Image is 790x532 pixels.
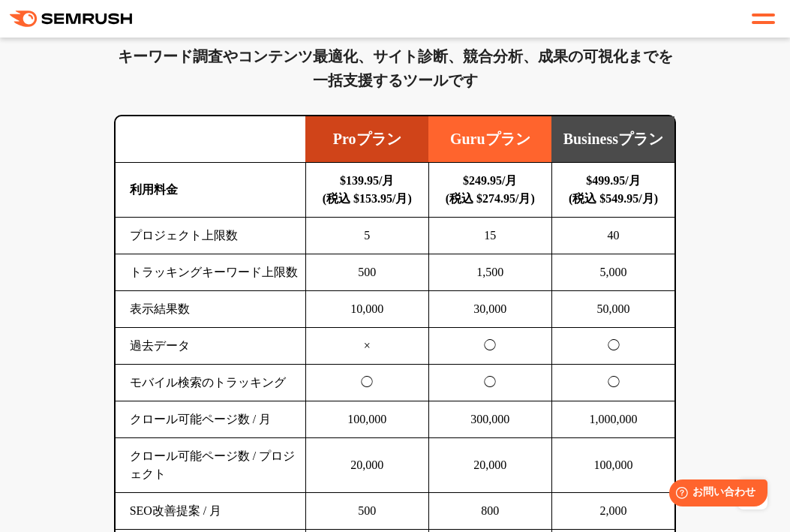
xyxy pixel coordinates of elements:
td: Guruプラン [428,116,551,163]
td: クロール可能ページ数 / プロジェクト [116,438,306,493]
div: キーワード調査やコンテンツ最適化、サイト診断、競合分析、成果の可視化までを一括支援するツールです [114,44,677,92]
td: 500 [305,493,428,530]
td: 過去データ [116,328,306,365]
iframe: Help widget launcher [656,473,773,515]
td: 5 [305,218,428,254]
td: ◯ [428,328,551,365]
td: モバイル検索のトラッキング [116,365,306,401]
td: 100,000 [551,438,674,493]
td: × [305,328,428,365]
td: 40 [551,218,674,254]
b: $499.95/月 (税込 $549.95/月) [569,174,658,205]
td: 30,000 [428,291,551,328]
td: 表示結果数 [116,291,306,328]
td: クロール可能ページ数 / 月 [116,401,306,438]
td: 20,000 [305,438,428,493]
td: 10,000 [305,291,428,328]
td: ◯ [428,365,551,401]
td: 500 [305,254,428,291]
td: Businessプラン [551,116,674,163]
td: Proプラン [305,116,428,163]
td: ◯ [551,365,674,401]
td: ◯ [551,328,674,365]
td: 2,000 [551,493,674,530]
td: プロジェクト上限数 [116,218,306,254]
td: 20,000 [428,438,551,493]
td: 800 [428,493,551,530]
td: 1,500 [428,254,551,291]
td: 5,000 [551,254,674,291]
td: 300,000 [428,401,551,438]
td: ◯ [305,365,428,401]
td: 1,000,000 [551,401,674,438]
b: 利用料金 [130,183,178,196]
td: 50,000 [551,291,674,328]
b: $249.95/月 (税込 $274.95/月) [446,174,535,205]
b: $139.95/月 (税込 $153.95/月) [323,174,412,205]
td: SEO改善提案 / 月 [116,493,306,530]
td: 15 [428,218,551,254]
td: トラッキングキーワード上限数 [116,254,306,291]
td: 100,000 [305,401,428,438]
